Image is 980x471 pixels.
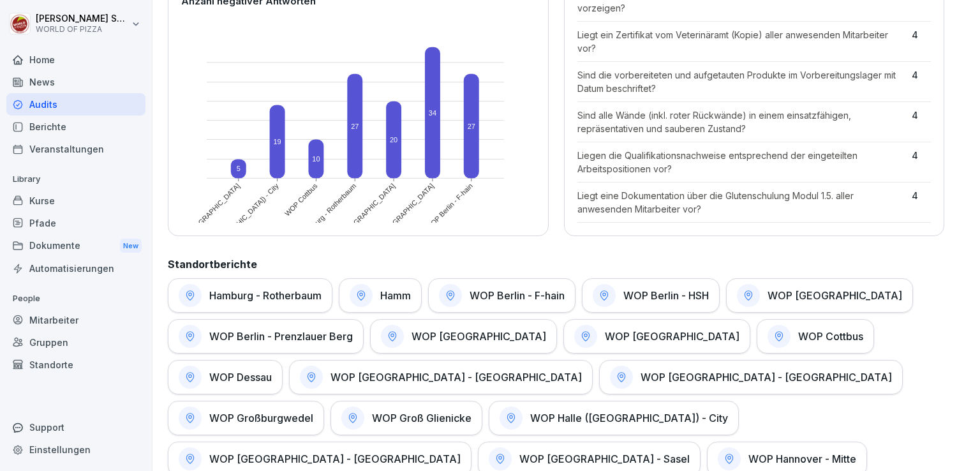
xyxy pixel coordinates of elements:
[577,68,906,95] p: Sind die vorbereiteten und aufgetauten Produkte im Vorbereitungslager mit Datum beschriftet?
[530,412,728,424] h1: WOP Halle ([GEOGRAPHIC_DATA]) - City
[36,25,129,34] p: WORLD OF PIZZA
[6,71,145,93] a: News
[168,319,364,354] a: WOP Berlin - Prenzlauer Berg
[209,330,353,343] h1: WOP Berlin - Prenzlauer Berg
[6,257,145,280] a: Automatisierungen
[912,28,931,55] p: 4
[6,234,145,258] div: Dokumente
[489,401,739,435] a: WOP Halle ([GEOGRAPHIC_DATA]) - City
[168,360,283,394] a: WOP Dessau
[748,452,856,465] h1: WOP Hannover - Mitte
[6,331,145,354] a: Gruppen
[36,13,129,24] p: [PERSON_NAME] Seraphim
[623,289,709,302] h1: WOP Berlin - HSH
[283,182,319,218] text: WOP Cottbus
[428,278,575,313] a: WOP Berlin - F-hain
[209,289,322,302] h1: Hamburg - Rotherbaum
[577,28,906,55] p: Liegt ein Zertifikat vom Veterinäramt (Kopie) aller anwesenden Mitarbeiter vor?
[563,319,750,354] a: WOP [GEOGRAPHIC_DATA]
[6,438,145,461] a: Einstellungen
[577,149,906,176] p: Liegen die Qualifikationsnachweise entsprechend der eingeteilten Arbeitspositionen vor?
[372,412,471,424] h1: WOP Groß Glienicke
[726,278,913,313] a: WOP [GEOGRAPHIC_DATA]
[768,289,902,302] h1: WOP [GEOGRAPHIC_DATA]
[6,234,145,258] a: DokumenteNew
[6,288,145,309] p: People
[6,354,145,376] a: Standorte
[582,278,720,313] a: WOP Berlin - HSH
[6,49,145,71] a: Home
[120,239,142,253] div: New
[168,401,324,435] a: WOP Großburgwedel
[380,289,411,302] h1: Hamm
[6,138,145,160] a: Veranstaltungen
[599,360,903,394] a: WOP [GEOGRAPHIC_DATA] - [GEOGRAPHIC_DATA]
[577,108,906,135] p: Sind alle Wände (inkl. roter Rückwände) in einem einsatzfähigen, repräsentativen und sauberen Zus...
[6,309,145,331] a: Mitarbeiter
[301,182,358,239] text: Hamburg - Rotherbaum
[912,189,931,216] p: 4
[6,116,145,138] a: Berichte
[289,360,593,394] a: WOP [GEOGRAPHIC_DATA] - [GEOGRAPHIC_DATA]
[912,68,931,95] p: 4
[425,182,475,232] text: WOP Berlin - F-hain
[605,330,739,343] h1: WOP [GEOGRAPHIC_DATA]
[6,416,145,438] div: Support
[6,212,145,234] a: Pfade
[798,330,863,343] h1: WOP Cottbus
[168,278,332,313] a: Hamburg - Rotherbaum
[912,108,931,135] p: 4
[171,182,241,252] text: WOP [GEOGRAPHIC_DATA]
[168,257,944,272] h2: Standortberichte
[209,371,272,384] h1: WOP Dessau
[6,93,145,116] a: Audits
[339,278,422,313] a: Hamm
[209,412,313,424] h1: WOP Großburgwedel
[330,401,482,435] a: WOP Groß Glienicke
[912,149,931,176] p: 4
[6,190,145,212] a: Kurse
[6,169,145,190] p: Library
[370,319,557,354] a: WOP [GEOGRAPHIC_DATA]
[757,319,874,354] a: WOP Cottbus
[519,452,690,465] h1: WOP [GEOGRAPHIC_DATA] - Sasel
[209,452,461,465] h1: WOP [GEOGRAPHIC_DATA] - [GEOGRAPHIC_DATA]
[641,371,892,384] h1: WOP [GEOGRAPHIC_DATA] - [GEOGRAPHIC_DATA]
[577,189,906,216] p: Liegt eine Dokumentation über die Glutenschulung Modul 1.5. aller anwesenden Mitarbeiter vor?
[330,371,582,384] h1: WOP [GEOGRAPHIC_DATA] - [GEOGRAPHIC_DATA]
[412,330,546,343] h1: WOP [GEOGRAPHIC_DATA]
[470,289,565,302] h1: WOP Berlin - F-hain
